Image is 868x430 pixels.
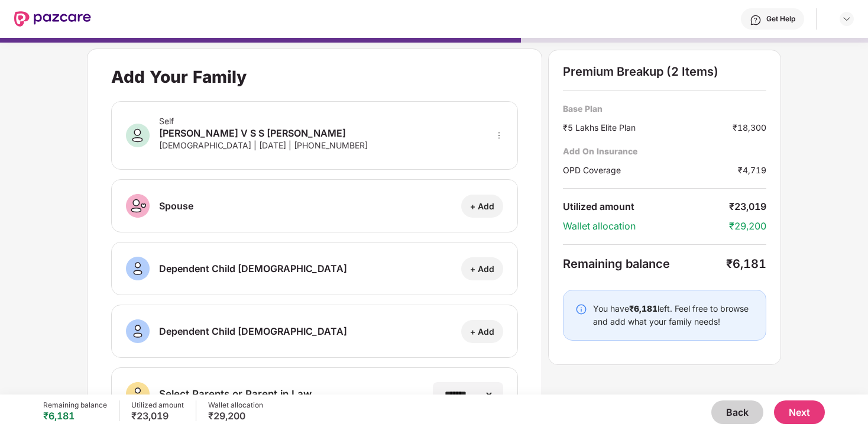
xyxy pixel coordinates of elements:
div: Utilized amount [563,201,729,213]
div: + Add [470,326,494,337]
div: ₹29,200 [729,220,766,232]
div: ₹6,181 [726,257,766,271]
div: ₹23,019 [729,201,766,213]
img: svg+xml;base64,PHN2ZyB3aWR0aD0iNDAiIGhlaWdodD0iNDAiIHZpZXdCb3g9IjAgMCA0MCA0MCIgZmlsbD0ibm9uZSIgeG... [126,124,150,147]
div: [PERSON_NAME] V S S [PERSON_NAME] [159,126,368,140]
img: svg+xml;base64,PHN2ZyB3aWR0aD0iNDAiIGhlaWdodD0iNDAiIHZpZXdCb3g9IjAgMCA0MCA0MCIgZmlsbD0ibm9uZSIgeG... [126,257,150,280]
div: Self [159,116,368,126]
div: ₹29,200 [208,410,263,422]
img: svg+xml;base64,PHN2ZyBpZD0iSW5mby0yMHgyMCIgeG1sbnM9Imh0dHA6Ly93d3cudzMub3JnLzIwMDAvc3ZnIiB3aWR0aD... [575,303,587,315]
div: Dependent Child [DEMOGRAPHIC_DATA] [159,261,347,276]
div: Wallet allocation [563,220,729,232]
div: ₹4,719 [738,164,766,176]
div: Add Your Family [111,67,247,87]
img: svg+xml;base64,PHN2ZyB3aWR0aD0iNDAiIGhlaWdodD0iNDAiIHZpZXdCb3g9IjAgMCA0MCA0MCIgZmlsbD0ibm9uZSIgeG... [126,382,150,406]
div: + Add [470,201,494,212]
div: You have left. Feel free to browse and add what your family needs! [593,302,754,328]
div: Base Plan [563,103,766,114]
div: Remaining balance [563,257,726,271]
button: Next [774,400,825,424]
div: Get Help [766,14,795,24]
div: Utilized amount [131,400,184,410]
div: Add On Insurance [563,146,766,157]
div: [DEMOGRAPHIC_DATA] | [DATE] | [PHONE_NUMBER] [159,140,368,150]
div: ₹6,181 [43,410,107,422]
div: ₹23,019 [131,410,184,422]
div: Spouse [159,199,193,213]
img: New Pazcare Logo [14,11,91,27]
div: ₹18,300 [733,121,766,134]
div: Premium Breakup (2 Items) [563,64,766,79]
div: OPD Coverage [563,164,738,176]
div: Dependent Child [DEMOGRAPHIC_DATA] [159,324,347,338]
div: ₹5 Lakhs Elite Plan [563,121,733,134]
div: Wallet allocation [208,400,263,410]
b: ₹6,181 [629,303,658,313]
img: svg+xml;base64,PHN2ZyB3aWR0aD0iNDAiIGhlaWdodD0iNDAiIHZpZXdCb3g9IjAgMCA0MCA0MCIgZmlsbD0ibm9uZSIgeG... [126,319,150,343]
div: + Add [470,263,494,274]
span: more [495,131,503,140]
img: svg+xml;base64,PHN2ZyBpZD0iRHJvcGRvd24tMzJ4MzIiIHhtbG5zPSJodHRwOi8vd3d3LnczLm9yZy8yMDAwL3N2ZyIgd2... [842,14,851,24]
div: Select Parents or Parent in Law [159,387,312,400]
img: svg+xml;base64,PHN2ZyB3aWR0aD0iNDAiIGhlaWdodD0iNDAiIHZpZXdCb3g9IjAgMCA0MCA0MCIgZmlsbD0ibm9uZSIgeG... [126,194,150,218]
button: Back [711,400,763,424]
img: svg+xml;base64,PHN2ZyBpZD0iSGVscC0zMngzMiIgeG1sbnM9Imh0dHA6Ly93d3cudzMub3JnLzIwMDAvc3ZnIiB3aWR0aD... [750,14,762,26]
div: Remaining balance [43,400,107,410]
